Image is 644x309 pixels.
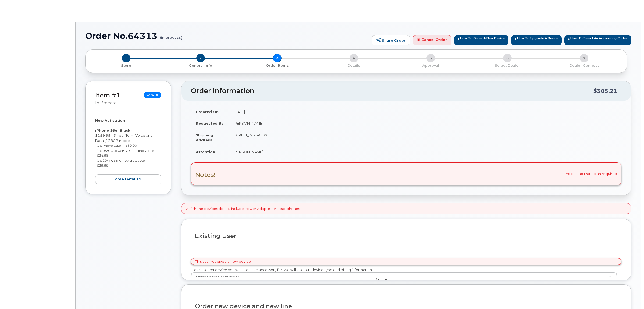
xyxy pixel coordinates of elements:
span: 1 [122,54,130,62]
strong: iPhone 16e (Black) [95,128,132,132]
h2: Order Information [191,87,593,95]
p: All iPhone devices do not include Power Adapter or Headphones [186,206,300,211]
a: Enter a name or number [191,272,617,282]
span: $274.96 [144,92,161,98]
small: 1 x Phone Case — $60.00 [97,143,137,148]
h1: Order No.64313 [85,31,369,41]
div: Please select device you want to have accessory for. We will also pull device type and billing in... [191,267,621,283]
h3: Existing User [195,233,617,239]
button: more details [95,174,161,184]
a: Item #1 [95,92,120,99]
a: Cancel Order [413,35,451,46]
small: 1 x USB-C to USB-C Charging Cable — $24.98 [97,149,158,158]
a: 2 General Info [162,62,239,68]
td: [DATE] [229,106,621,118]
strong: Requested By [196,121,223,125]
strong: New Activation [95,118,125,122]
div: Voice and Data plan required [191,162,621,185]
a: 1 Store [90,62,162,68]
td: [STREET_ADDRESS] [229,129,621,146]
div: This user received a new device [191,258,621,265]
small: in process [95,100,116,105]
div: $159.99 - 3 Year Term Voice and Data (128GB model) [95,118,161,184]
td: [PERSON_NAME] [229,146,621,158]
span: 2 [196,54,205,62]
strong: Created On [196,110,219,114]
p: Store [92,63,160,68]
a: How to Upgrade a Device [511,35,562,46]
p: General Info [164,63,237,68]
h3: Notes! [195,171,216,178]
a: How to Select an Accounting Codes [564,35,631,46]
a: Share Order [372,35,410,46]
small: (in process) [160,31,182,40]
small: 1 x 20W USB-C Power Adapter — $29.99 [97,159,150,168]
span: Enter a name or number [193,275,239,280]
a: How to Order a New Device [454,35,508,46]
td: [PERSON_NAME] [229,117,621,129]
strong: Shipping Address [196,133,213,142]
strong: Attention [196,150,215,154]
div: $305.21 [593,86,617,96]
div: Device [370,277,473,282]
